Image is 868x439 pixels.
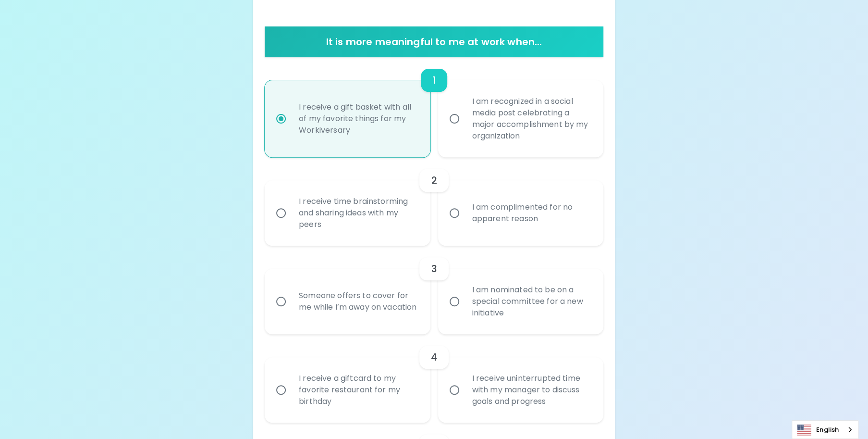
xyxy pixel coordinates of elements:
div: I receive a giftcard to my favorite restaurant for my birthday [291,361,425,419]
div: I am complimented for no apparent reason [465,190,598,236]
h6: 1 [432,73,436,88]
div: Language [792,420,858,439]
div: choice-group-check [265,246,603,334]
div: choice-group-check [265,57,603,157]
div: Someone offers to cover for me while I’m away on vacation [291,278,425,325]
div: I receive a gift basket with all of my favorite things for my Workiversary [291,90,425,148]
div: choice-group-check [265,334,603,423]
h6: It is more meaningful to me at work when... [269,34,599,50]
h6: 2 [431,173,437,188]
div: I receive uninterrupted time with my manager to discuss goals and progress [465,361,598,419]
h6: 4 [431,350,437,365]
h6: 3 [431,261,437,276]
aside: Language selected: English [792,420,858,439]
a: English [792,421,858,439]
div: choice-group-check [265,157,603,246]
div: I am recognized in a social media post celebrating a major accomplishment by my organization [465,84,598,153]
div: I receive time brainstorming and sharing ideas with my peers [291,184,425,242]
div: I am nominated to be on a special committee for a new initiative [465,273,598,330]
